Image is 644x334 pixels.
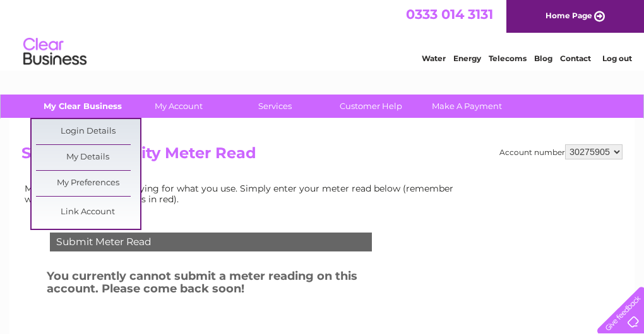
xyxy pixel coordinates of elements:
[127,95,231,118] a: My Account
[36,200,140,225] a: Link Account
[25,7,621,61] div: Clear Business is a trading name of Verastar Limited (registered in [GEOGRAPHIC_DATA] No. 3667643...
[50,233,372,251] div: Submit Meter Read
[415,95,519,118] a: Make A Payment
[36,145,140,170] a: My Details
[47,267,405,302] h3: You currently cannot submit a meter reading on this account. Please come back soon!
[36,171,140,196] a: My Preferences
[36,119,140,144] a: Login Details
[489,54,527,63] a: Telecoms
[21,180,463,207] td: Make sure you are only paying for what you use. Simply enter your meter read below (remember we d...
[31,95,135,118] a: My Clear Business
[560,54,591,63] a: Contact
[319,95,423,118] a: Customer Help
[422,54,446,63] a: Water
[21,144,623,168] h2: Submit Electricity Meter Read
[223,95,327,118] a: Services
[406,6,493,22] a: 0333 014 3131
[23,33,87,71] img: logo.png
[499,144,623,159] div: Account number
[602,54,632,63] a: Log out
[453,54,481,63] a: Energy
[534,54,552,63] a: Blog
